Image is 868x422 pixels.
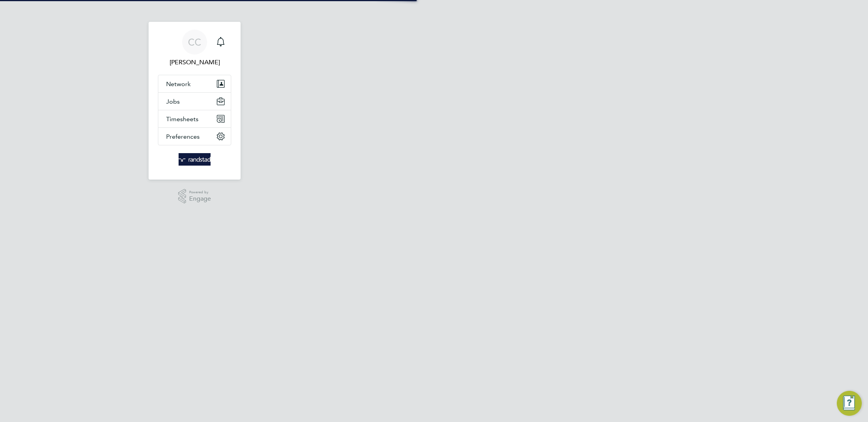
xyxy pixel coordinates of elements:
img: randstad-logo-retina.png [179,153,211,166]
button: Network [158,75,231,92]
a: Go to home page [158,153,231,166]
button: Engage Resource Center [837,391,862,416]
a: CC[PERSON_NAME] [158,30,231,67]
span: Network [166,80,191,88]
span: Engage [189,196,211,202]
span: Corbon Clarke-Selby [158,58,231,67]
nav: Main navigation [149,22,241,180]
span: Timesheets [166,115,198,123]
button: Preferences [158,128,231,145]
span: Jobs [166,98,180,105]
span: CC [188,37,201,47]
button: Timesheets [158,110,231,127]
a: Powered byEngage [178,189,211,204]
button: Jobs [158,93,231,110]
span: Preferences [166,133,200,140]
span: Powered by [189,189,211,196]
